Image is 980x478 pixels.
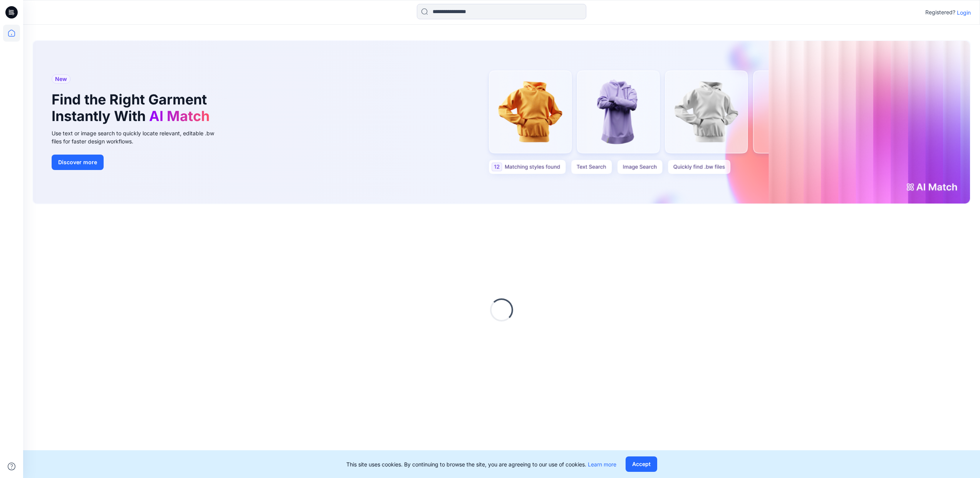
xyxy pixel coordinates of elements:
[52,91,213,125] h1: Find the Right Garment Instantly With
[925,8,955,17] p: Registered?
[55,74,67,84] span: New
[52,129,225,145] div: Use text or image search to quickly locate relevant, editable .bw files for faster design workflows.
[346,460,616,468] p: This site uses cookies. By continuing to browse the site, you are agreeing to our use of cookies.
[588,461,616,468] a: Learn more
[957,8,971,17] p: Login
[149,108,210,125] span: AI Match
[626,456,657,472] button: Accept
[52,155,104,170] button: Discover more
